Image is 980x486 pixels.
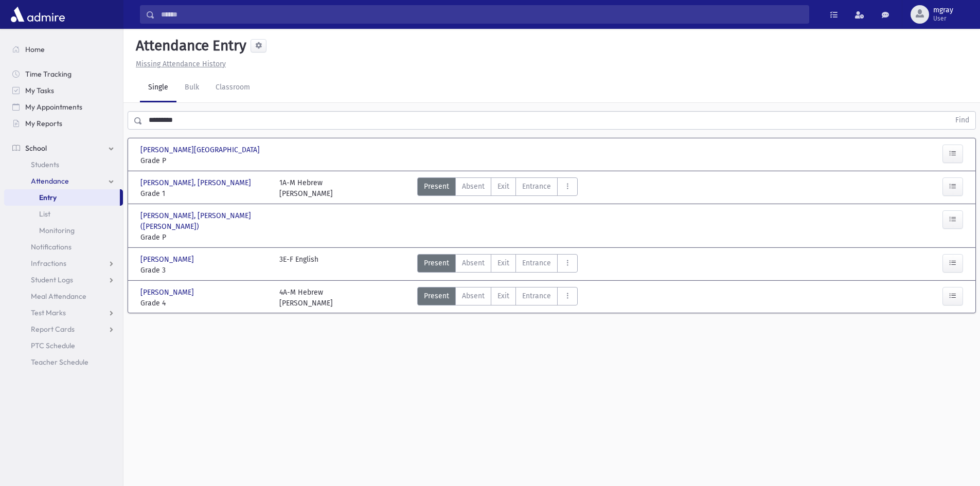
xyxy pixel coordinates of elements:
[25,119,62,128] span: My Reports
[140,74,176,102] a: Single
[25,102,82,112] span: My Appointments
[933,14,953,23] span: User
[140,188,269,199] span: Grade 1
[417,254,578,276] div: AttTypes
[4,239,123,255] a: Notifications
[522,258,551,268] span: Entrance
[140,210,269,232] span: [PERSON_NAME], [PERSON_NAME] ([PERSON_NAME])
[417,177,578,199] div: AttTypes
[39,226,75,235] span: Monitoring
[4,41,123,58] a: Home
[207,74,258,102] a: Classroom
[31,292,86,301] span: Meal Attendance
[31,242,72,251] span: Notifications
[497,181,509,192] span: Exit
[31,357,88,367] span: Teacher Schedule
[4,304,123,321] a: Test Marks
[31,259,66,268] span: Infractions
[31,160,59,169] span: Students
[4,337,123,354] a: PTC Schedule
[4,115,123,132] a: My Reports
[25,86,54,95] span: My Tasks
[4,321,123,337] a: Report Cards
[462,291,485,301] span: Absent
[140,177,253,188] span: [PERSON_NAME], [PERSON_NAME]
[4,99,123,115] a: My Appointments
[4,66,123,82] a: Time Tracking
[25,45,45,54] span: Home
[462,258,485,268] span: Absent
[279,254,318,276] div: 3E-F English
[31,325,75,334] span: Report Cards
[522,181,551,192] span: Entrance
[31,341,75,350] span: PTC Schedule
[4,140,123,156] a: School
[140,155,269,166] span: Grade P
[4,173,123,189] a: Attendance
[25,143,47,153] span: School
[522,291,551,301] span: Entrance
[8,4,67,25] img: AdmirePro
[39,209,50,219] span: List
[132,37,246,55] h5: Attendance Entry
[140,145,262,155] span: [PERSON_NAME][GEOGRAPHIC_DATA]
[140,254,196,265] span: [PERSON_NAME]
[949,112,975,129] button: Find
[155,5,809,24] input: Search
[4,255,123,272] a: Infractions
[279,287,333,309] div: 4A-M Hebrew [PERSON_NAME]
[39,193,57,202] span: Entry
[132,60,226,68] a: Missing Attendance History
[4,272,123,288] a: Student Logs
[31,275,73,284] span: Student Logs
[4,206,123,222] a: List
[424,291,449,301] span: Present
[25,69,72,79] span: Time Tracking
[140,287,196,298] span: [PERSON_NAME]
[31,176,69,186] span: Attendance
[417,287,578,309] div: AttTypes
[424,258,449,268] span: Present
[140,232,269,243] span: Grade P
[933,6,953,14] span: mgray
[424,181,449,192] span: Present
[140,265,269,276] span: Grade 3
[140,298,269,309] span: Grade 4
[136,60,226,68] u: Missing Attendance History
[4,222,123,239] a: Monitoring
[462,181,485,192] span: Absent
[4,189,120,206] a: Entry
[4,288,123,304] a: Meal Attendance
[4,354,123,370] a: Teacher Schedule
[4,156,123,173] a: Students
[176,74,207,102] a: Bulk
[497,291,509,301] span: Exit
[31,308,66,317] span: Test Marks
[497,258,509,268] span: Exit
[279,177,333,199] div: 1A-M Hebrew [PERSON_NAME]
[4,82,123,99] a: My Tasks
